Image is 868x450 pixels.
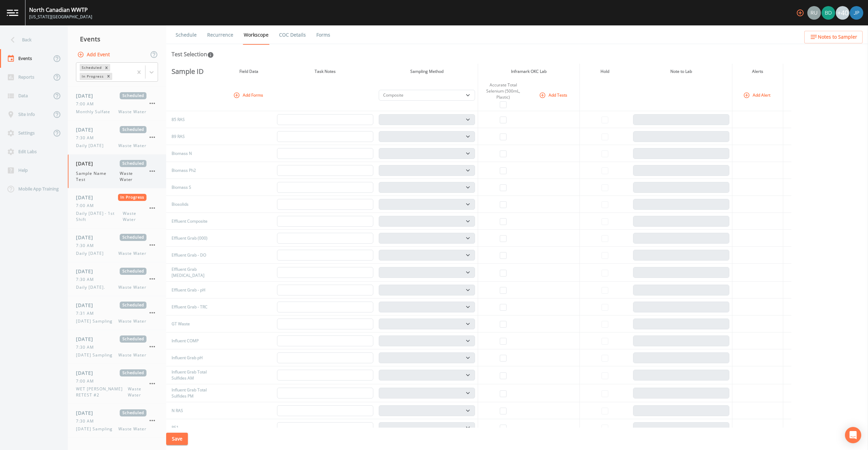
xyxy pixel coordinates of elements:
button: Add Tests [538,89,570,101]
a: COC Details [278,25,307,44]
span: Notes to Sampler [818,33,857,41]
span: Daily [DATE] - 1st Shift [76,210,123,223]
th: Inframark OKC Lab [478,64,579,79]
span: Waste Water [128,386,146,398]
span: Monthly Sulfate [76,109,114,115]
td: Effluent Grab - pH [166,282,217,299]
div: Open Intercom Messenger [845,427,861,443]
span: Waste Water [123,210,146,223]
span: [DATE] [76,126,98,133]
div: +40 [836,6,849,20]
a: [DATE]Scheduled7:30 AMDaily [DATE]Waste Water [68,228,166,262]
a: [DATE]Scheduled7:31 AM[DATE] SamplingWaste Water [68,296,166,330]
span: Waste Water [118,250,146,257]
img: a5c06d64ce99e847b6841ccd0307af82 [807,6,821,20]
div: Remove In Progress [105,73,112,80]
a: [DATE]Scheduled7:30 AMDaily [DATE].Waste Water [68,262,166,296]
th: Sampling Method [376,64,478,79]
td: Influent Grab Total Sulfides AM [166,366,217,384]
span: [DATE] Sampling [76,352,117,358]
span: Waste Water [118,143,146,149]
div: Brock DeVeau [821,6,835,20]
div: North Canadian WWTP [29,6,92,14]
span: Waste Water [118,426,146,432]
span: [DATE] [76,409,98,416]
td: Biomass N [166,145,217,162]
td: 85 RAS [166,111,217,128]
span: Waste Water [118,318,146,324]
td: Effluent Grab (000) [166,230,217,247]
span: Scheduled [120,92,146,99]
td: Influent COMP [166,332,217,349]
button: Add Alert [742,89,773,101]
div: Russell Schindler [807,6,821,20]
span: Waste Water [118,284,146,290]
td: Effluent Grab [MEDICAL_DATA] [166,264,217,282]
svg: In this section you'll be able to select the analytical test to run, based on the media type, and... [207,52,214,58]
th: Note to Lab [630,64,732,79]
td: Effluent Grab - DO [166,247,217,264]
a: Workscope [243,25,270,45]
span: [DATE] [76,302,98,309]
span: 7:30 AM [76,135,98,141]
button: Add Forms [232,89,266,101]
span: In Progress [118,194,147,201]
span: Daily [DATE] [76,250,108,257]
a: [DATE]Scheduled7:00 AMWET [PERSON_NAME] RETEST #2Waste Water [68,364,166,404]
div: Remove Scheduled [103,64,110,71]
span: 7:00 AM [76,378,98,384]
span: 7:00 AM [76,101,98,107]
a: [DATE]Scheduled7:30 AMDaily [DATE]Waste Water [68,121,166,155]
span: Sample Name Test [76,170,120,183]
th: Task Notes [274,64,376,79]
span: Scheduled [120,268,146,275]
span: [DATE] Sampling [76,426,117,432]
span: WET [PERSON_NAME] RETEST #2 [76,386,128,398]
th: Hold [579,64,630,79]
td: Influent Grab pH [166,349,217,366]
span: Daily [DATE]. [76,284,109,290]
span: Waste Water [118,352,146,358]
div: Accurate Total Selenium (500mL, Plastic) [481,82,526,100]
span: Scheduled [120,409,146,416]
span: Scheduled [120,302,146,309]
td: Influent Grab Total Sulfides PM [166,384,217,402]
td: Biomass Ph2 [166,162,217,179]
span: 7:31 AM [76,310,98,316]
img: logo [7,9,18,16]
span: [DATE] [76,268,98,275]
div: Test Selection [172,50,214,58]
a: [DATE]Scheduled7:00 AMMonthly SulfateWaste Water [68,87,166,121]
a: Schedule [175,25,198,44]
span: Waste Water [120,170,146,183]
td: GT Waste [166,315,217,332]
a: Forms [315,25,331,44]
span: 7:30 AM [76,277,98,283]
button: Add Event [76,48,113,61]
span: Scheduled [120,335,146,343]
td: Biosolids [166,196,217,213]
div: Events [68,30,166,47]
span: Scheduled [120,160,146,167]
a: [DATE]ScheduledSample Name TestWaste Water [68,155,166,188]
td: N RAS [166,402,217,419]
button: Notes to Sampler [804,31,863,43]
img: 41241ef155101aa6d92a04480b0d0000 [850,6,863,20]
td: Effluent Composite [166,213,217,230]
th: Alerts [732,64,783,79]
span: Waste Water [118,109,146,115]
div: Scheduled [80,64,103,71]
span: [DATE] [76,92,98,99]
span: 7:00 AM [76,203,98,209]
th: Sample ID [166,64,217,79]
a: [DATE]Scheduled7:30 AM[DATE] SamplingWaste Water [68,330,166,364]
span: Scheduled [120,234,146,241]
a: [DATE]In Progress7:00 AMDaily [DATE] - 1st ShiftWaste Water [68,188,166,228]
td: PE1 [166,419,217,436]
div: In Progress [80,73,105,80]
td: Biomass S [166,179,217,196]
span: [DATE] [76,160,98,167]
span: [DATE] [76,194,98,201]
span: Daily [DATE] [76,143,108,149]
span: [DATE] Sampling [76,318,117,324]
